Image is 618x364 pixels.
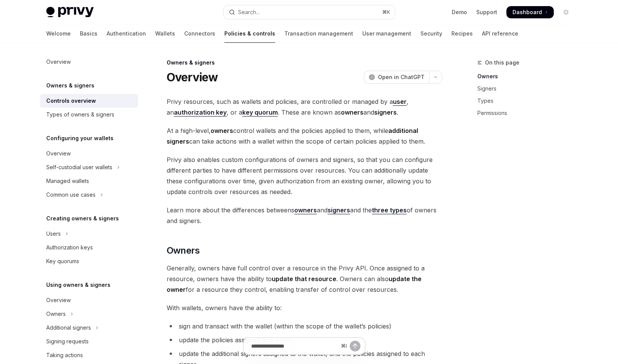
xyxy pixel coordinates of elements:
strong: owners [211,127,233,134]
h5: Owners & signers [46,81,94,90]
span: Learn more about the differences betweens and and the of owners and signers. [167,205,442,226]
a: Authentication [107,24,146,43]
div: Managed wallets [46,176,89,186]
a: Overview [40,55,138,69]
div: Overview [46,149,71,158]
div: Common use cases [46,190,96,199]
button: Toggle Self-custodial user wallets section [40,160,138,174]
h5: Using owners & signers [46,280,110,290]
a: signers [328,206,350,214]
span: At a high-level, control wallets and the policies applied to them, while can take actions with a ... [167,125,442,147]
input: Ask a question... [251,338,338,354]
strong: signers [374,108,397,116]
span: sign and transact with the wallet (within the scope of the wallet’s policies) [179,322,391,330]
h5: Configuring your wallets [46,134,114,143]
span: With wallets, owners have the ability to: [167,303,442,313]
a: Taking actions [40,348,138,362]
a: Transaction management [284,24,353,43]
a: Connectors [184,24,215,43]
a: Signers [477,83,578,95]
div: Signing requests [46,337,89,346]
a: authorization key [174,108,227,116]
a: Permissions [477,107,578,119]
a: Overview [40,293,138,307]
a: Welcome [46,24,71,43]
button: Toggle dark mode [560,6,572,18]
a: Basics [80,24,97,43]
div: Controls overview [46,96,96,105]
span: Generally, owners have full control over a resource in the Privy API. Once assigned to a resource... [167,263,442,295]
h5: Creating owners & signers [46,214,119,223]
div: Overview [46,296,71,305]
a: Authorization keys [40,241,138,254]
strong: owners [341,108,363,116]
div: Types of owners & signers [46,110,114,119]
span: Privy resources, such as wallets and policies, are controlled or managed by a , an , or a . These... [167,96,442,118]
strong: user [393,98,407,105]
span: Owners [167,244,200,257]
a: Controls overview [40,94,138,108]
button: Send message [350,341,360,351]
img: light logo [46,7,94,18]
div: Taking actions [46,351,83,360]
a: Policies & controls [224,24,275,43]
strong: authorization key [174,108,227,116]
a: Types [477,95,578,107]
button: Toggle Users section [40,227,138,241]
div: Key quorums [46,257,79,266]
div: Additional signers [46,323,91,332]
a: Managed wallets [40,174,138,188]
span: ⌘ K [382,9,390,15]
a: Signing requests [40,335,138,348]
div: Owners & signers [167,59,442,66]
a: Overview [40,147,138,160]
a: owners [294,206,317,214]
button: Open search [224,5,395,19]
div: Owners [46,309,66,319]
a: Key quorums [40,254,138,268]
a: Demo [452,8,467,16]
a: User management [362,24,411,43]
span: Open in ChatGPT [378,73,425,81]
strong: key quorum [242,108,278,116]
span: Dashboard [513,8,542,16]
span: On this page [485,58,519,67]
a: user [393,98,407,106]
div: Overview [46,57,71,66]
h1: Overview [167,70,218,84]
a: three types [372,206,407,214]
a: Wallets [155,24,175,43]
a: API reference [482,24,518,43]
button: Toggle Owners section [40,307,138,321]
a: Security [420,24,442,43]
div: Search... [238,8,260,17]
button: Open in ChatGPT [364,71,429,84]
button: Toggle Additional signers section [40,321,138,335]
a: Owners [477,70,578,83]
div: Users [46,229,61,238]
a: Types of owners & signers [40,108,138,121]
button: Toggle Common use cases section [40,188,138,202]
span: Privy also enables custom configurations of owners and signers, so that you can configure differe... [167,154,442,197]
a: key quorum [242,108,278,116]
div: Self-custodial user wallets [46,163,112,172]
a: Support [476,8,497,16]
a: Dashboard [506,6,554,18]
div: Authorization keys [46,243,93,252]
strong: update that resource [272,275,336,283]
a: Recipes [451,24,473,43]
